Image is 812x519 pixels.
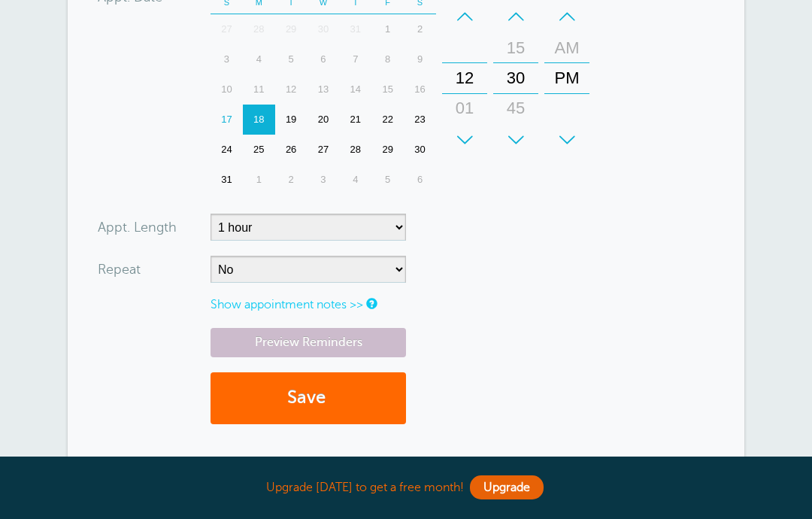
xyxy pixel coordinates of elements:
div: 2 [275,165,308,195]
div: 28 [339,135,371,165]
div: 27 [211,14,243,44]
div: Today, Sunday, August 17 [211,105,243,135]
div: 13 [308,74,340,105]
div: Saturday, August 2 [404,14,436,44]
div: Tuesday, August 5 [275,44,308,74]
div: Sunday, August 10 [211,74,243,105]
div: Monday, August 11 [243,74,275,105]
div: Friday, August 29 [371,135,404,165]
div: 5 [275,44,308,74]
div: Friday, August 15 [371,74,404,105]
label: Appt. Length [98,220,177,234]
a: Preview Reminders [211,328,406,357]
div: Upgrade [DATE] to get a free month! [68,472,744,504]
div: 20 [308,105,340,135]
div: 15 [371,74,404,105]
div: 26 [275,135,308,165]
div: 21 [339,105,371,135]
a: Show appointment notes >> [211,298,363,311]
div: Sunday, July 27 [211,14,243,44]
div: AM [549,33,585,63]
div: Sunday, August 24 [211,135,243,165]
div: Saturday, August 9 [404,44,436,74]
div: 02 [447,123,483,153]
div: 8 [371,44,404,74]
div: Tuesday, September 2 [275,165,308,195]
div: Monday, August 4 [243,44,275,74]
div: 15 [498,33,534,63]
div: 10 [211,74,243,105]
div: Sunday, August 31 [211,165,243,195]
div: Thursday, August 21 [339,105,371,135]
div: 30 [498,63,534,93]
button: Save [211,372,406,424]
div: Wednesday, August 20 [308,105,340,135]
div: 19 [275,105,308,135]
div: Tuesday, July 29 [275,14,308,44]
div: Thursday, September 4 [339,165,371,195]
div: Friday, August 1 [371,14,404,44]
div: 27 [308,135,340,165]
div: 14 [339,74,371,105]
div: Saturday, September 6 [404,165,436,195]
div: 16 [404,74,436,105]
div: 1 [243,165,275,195]
div: Saturday, August 16 [404,74,436,105]
div: 25 [243,135,275,165]
div: Hours [442,2,487,155]
div: Wednesday, August 27 [308,135,340,165]
div: 2 [404,14,436,44]
div: Wednesday, September 3 [308,165,340,195]
div: 45 [498,93,534,123]
div: Tuesday, August 19 [275,105,308,135]
div: Monday, September 1 [243,165,275,195]
div: 9 [404,44,436,74]
div: Sunday, August 3 [211,44,243,74]
div: Friday, September 5 [371,165,404,195]
div: Saturday, August 23 [404,105,436,135]
div: 24 [211,135,243,165]
div: Friday, August 22 [371,105,404,135]
div: 29 [371,135,404,165]
div: 4 [243,44,275,74]
div: Tuesday, August 26 [275,135,308,165]
div: 11 [243,74,275,105]
div: Thursday, July 31 [339,14,371,44]
div: 4 [339,165,371,195]
div: 17 [211,105,243,135]
div: PM [549,63,585,93]
div: Monday, August 25 [243,135,275,165]
div: 1 [371,14,404,44]
div: Minutes [493,2,538,155]
div: Thursday, August 7 [339,44,371,74]
div: Friday, August 8 [371,44,404,74]
div: Saturday, August 30 [404,135,436,165]
div: Wednesday, August 13 [308,74,340,105]
div: 6 [308,44,340,74]
div: Wednesday, July 30 [308,14,340,44]
div: 3 [211,44,243,74]
div: Tuesday, August 12 [275,74,308,105]
div: 7 [339,44,371,74]
div: 31 [211,165,243,195]
div: Monday, July 28 [243,14,275,44]
div: 18 [243,105,275,135]
div: 30 [404,135,436,165]
div: Thursday, August 14 [339,74,371,105]
a: Notes are for internal use only, and are not visible to your clients. [366,299,375,308]
div: 23 [404,105,436,135]
div: 29 [275,14,308,44]
div: Wednesday, August 6 [308,44,340,74]
div: Thursday, August 28 [339,135,371,165]
div: Monday, August 18 [243,105,275,135]
div: 12 [447,63,483,93]
div: 5 [371,165,404,195]
div: 12 [275,74,308,105]
a: Upgrade [470,475,544,499]
div: 30 [308,14,340,44]
div: 01 [447,93,483,123]
label: Repeat [98,263,141,276]
div: 6 [404,165,436,195]
div: 31 [339,14,371,44]
div: 3 [308,165,340,195]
